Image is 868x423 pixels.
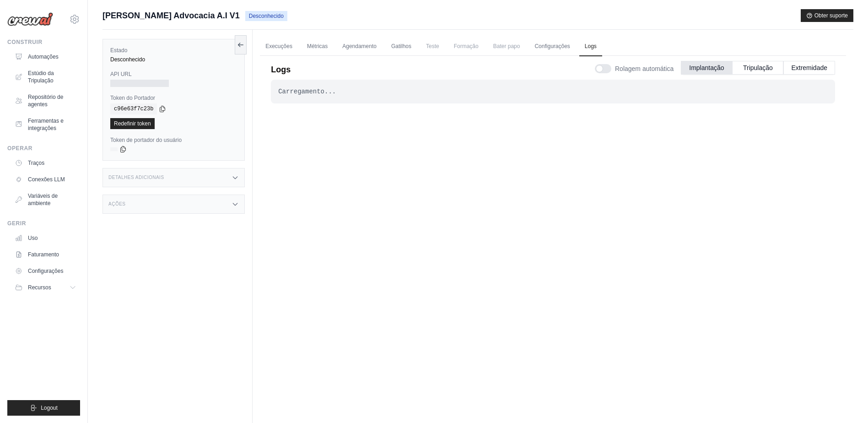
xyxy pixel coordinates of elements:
[41,404,58,412] span: Logout
[11,66,80,88] a: Estúdio da Tripulação
[110,118,155,129] a: Redefinir token
[11,90,80,112] a: Repositório de agentes
[102,9,240,22] span: [PERSON_NAME] Advocacia A.I V1
[579,37,602,56] a: Logs
[28,192,76,207] font: Variáveis de ambiente
[11,280,80,295] button: Recursos
[110,70,237,78] label: API URL
[28,159,44,167] font: Traços
[822,379,868,423] div: Widget de chat
[260,37,298,56] a: Execuções
[681,61,732,75] button: Implantação
[783,61,835,75] button: Extremidade
[11,247,80,262] a: Faturamento
[11,49,80,64] a: Automações
[11,156,80,170] a: Traços
[28,251,59,258] font: Faturamento
[110,56,237,63] div: Desconhecido
[801,9,853,22] button: Obter suporte
[421,37,445,55] span: Teste
[7,38,80,46] div: Construir
[7,400,80,416] button: Logout
[337,37,382,56] a: Agendamento
[448,37,484,55] span: Training is not available until the deployment is complete
[529,37,575,56] a: Configurações
[108,201,126,207] h3: Ações
[302,37,333,56] a: Métricas
[28,117,76,132] font: Ferramentas e integrações
[28,267,63,275] font: Configurações
[11,172,80,187] a: Conexões LLM
[11,231,80,245] a: Uso
[7,12,53,26] img: Logotipo
[108,175,164,180] h3: Detalhes adicionais
[814,12,848,19] font: Obter suporte
[11,189,80,211] a: Variáveis de ambiente
[245,11,287,21] span: Desconhecido
[386,37,417,56] a: Gatilhos
[110,136,237,144] label: Token de portador do usuário
[732,61,783,75] button: Tripulação
[822,379,868,423] iframe: Chat Widget
[110,94,237,102] label: Token do Portador
[28,176,65,183] font: Conexões LLM
[488,37,526,55] span: Chat is not available until the deployment is complete
[11,264,80,278] a: Configurações
[28,234,38,242] font: Uso
[271,63,291,76] p: Logs
[278,87,828,96] div: Carregamento...
[28,70,76,84] font: Estúdio da Tripulação
[28,93,76,108] font: Repositório de agentes
[28,53,59,60] font: Automações
[615,64,674,73] span: Rolagem automática
[28,284,51,291] span: Recursos
[110,47,237,54] label: Estado
[7,145,80,152] div: Operar
[7,220,80,227] div: Gerir
[110,103,157,114] code: c96e63f7c23b
[11,114,80,136] a: Ferramentas e integrações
